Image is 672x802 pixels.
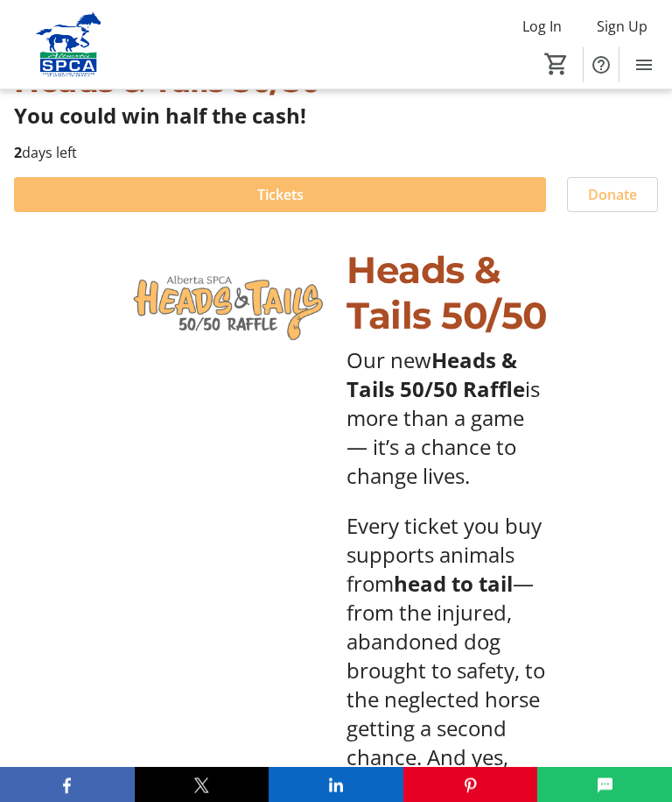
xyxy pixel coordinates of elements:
[567,178,658,213] button: Donate
[522,16,562,37] span: Log In
[14,178,546,213] button: Tickets
[403,767,538,802] button: Pinterest
[14,105,658,128] p: You could win half the cash!
[346,346,431,375] span: Our new
[14,144,22,163] span: 2
[584,47,619,82] button: Help
[346,346,525,404] strong: Heads & Tails 50/50 Raffle
[394,570,513,599] strong: head to tail
[122,248,325,363] img: undefined
[269,767,403,802] button: LinkedIn
[346,512,542,599] span: Every ticket you buy supports animals from
[588,185,637,206] span: Donate
[346,375,540,491] span: is more than a game — it’s a chance to change lives.
[626,47,661,82] button: Menu
[257,185,304,206] span: Tickets
[583,12,661,40] button: Sign Up
[135,767,269,802] button: X
[10,12,127,78] img: Alberta SPCA's Logo
[537,767,672,802] button: SMS
[346,248,548,339] span: Heads & Tails 50/50
[541,48,572,80] button: Cart
[508,12,576,40] button: Log In
[597,16,647,37] span: Sign Up
[14,143,658,164] p: days left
